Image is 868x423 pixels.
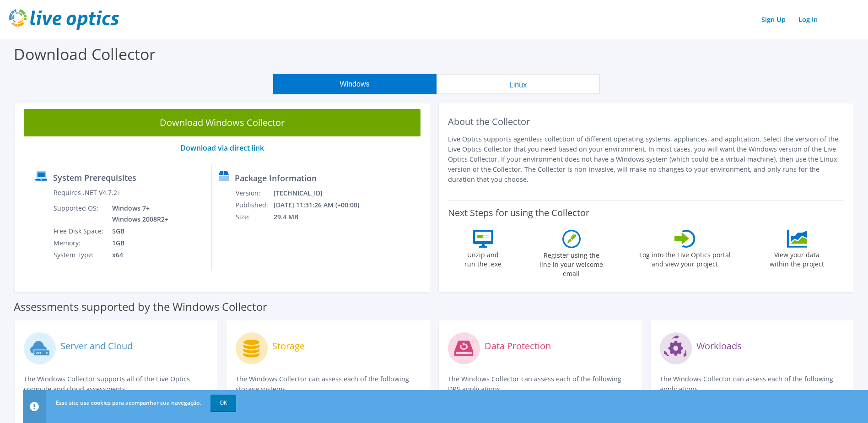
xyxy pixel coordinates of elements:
[60,342,133,351] label: Server and Cloud
[757,13,790,26] a: Sign Up
[105,225,170,237] td: 5GB
[53,225,105,237] td: Free Disk Space:
[9,9,119,30] img: live_optics_svg.svg
[272,342,305,351] label: Storage
[660,374,844,394] p: The Windows Collector can assess each of the following applications.
[105,202,170,225] td: Windows 7+ Windows 2008R2+
[696,342,742,351] label: Workloads
[54,188,121,197] label: Requires .NET V4.7.2+
[448,116,845,127] h2: About the Collector
[105,237,170,249] td: 1GB
[448,134,845,184] p: Live Optics supports agentless collection of different operating systems, appliances, and applica...
[537,248,606,278] label: Register using the line in your welcome email
[53,202,105,225] td: Supported OS:
[53,173,136,182] label: System Prerequisites
[273,74,437,94] button: Windows
[462,248,504,269] label: Unzip and run the .exe
[235,211,273,223] td: Size:
[448,374,632,394] p: The Windows Collector can assess each of the following DPS applications.
[639,248,731,269] label: Log into the Live Optics portal and view your project
[53,237,105,249] td: Memory:
[180,143,264,153] a: Download via direct link
[273,199,372,211] td: [DATE] 11:31:26 AM (+00:00)
[235,174,317,183] label: Package Information
[764,248,830,269] label: View your data within the project
[210,395,236,411] a: OK
[273,187,372,199] td: [TECHNICAL_ID]
[448,207,589,218] label: Next Steps for using the Collector
[236,374,420,394] p: The Windows Collector can assess each of the following storage systems.
[235,187,273,199] td: Version:
[437,74,600,94] button: Linux
[485,342,551,351] label: Data Protection
[235,199,273,211] td: Published:
[24,109,421,136] a: Download Windows Collector
[53,249,105,261] td: System Type:
[14,302,267,311] label: Assessments supported by the Windows Collector
[273,211,372,223] td: 29.4 MB
[14,43,156,65] label: Download Collector
[56,399,201,407] span: Esse site usa cookies para acompanhar sua navegação.
[105,249,170,261] td: x64
[24,374,208,394] p: The Windows Collector supports all of the Live Optics compute and cloud assessments.
[794,13,822,26] a: Log In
